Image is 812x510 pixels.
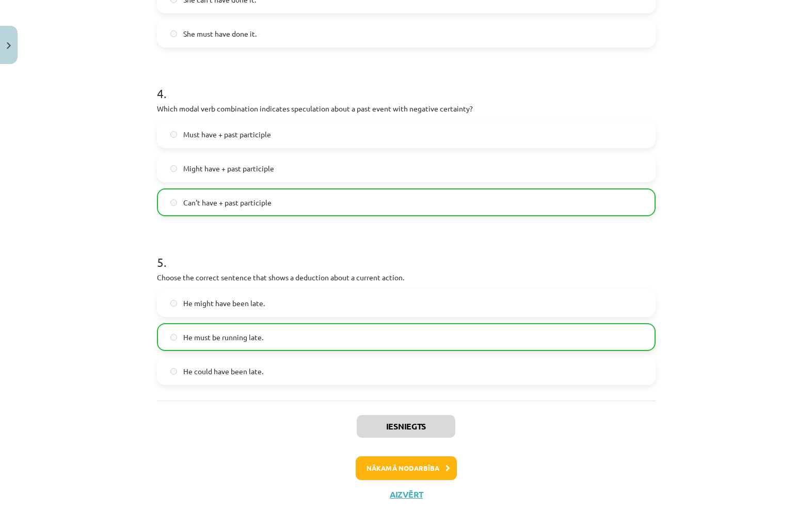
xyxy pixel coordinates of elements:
[183,298,265,309] span: He might have been late.
[157,103,656,114] p: Which modal verb combination indicates speculation about a past event with negative certainty?
[157,237,656,269] h1: 5 .
[170,30,177,37] input: She must have done it.
[170,334,177,341] input: He must be running late.
[183,129,271,140] span: Must have + past participle
[170,300,177,307] input: He might have been late.
[170,165,177,172] input: Might have + past participle
[170,368,177,375] input: He could have been late.
[387,489,426,500] button: Aizvērt
[170,131,177,138] input: Must have + past participle
[183,163,274,174] span: Might have + past participle
[170,199,177,206] input: Can't have + past participle
[183,197,272,208] span: Can't have + past participle
[157,272,656,283] p: Choose the correct sentence that shows a deduction about a current action.
[356,456,457,480] button: Nākamā nodarbība
[183,28,257,39] span: She must have done it.
[7,42,11,49] img: icon-close-lesson-0947bae3869378f0d4975bcd49f059093ad1ed9edebbc8119c70593378902aed.svg
[183,366,263,377] span: He could have been late.
[357,415,455,438] button: Iesniegts
[183,332,263,343] span: He must be running late.
[157,68,656,100] h1: 4 .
